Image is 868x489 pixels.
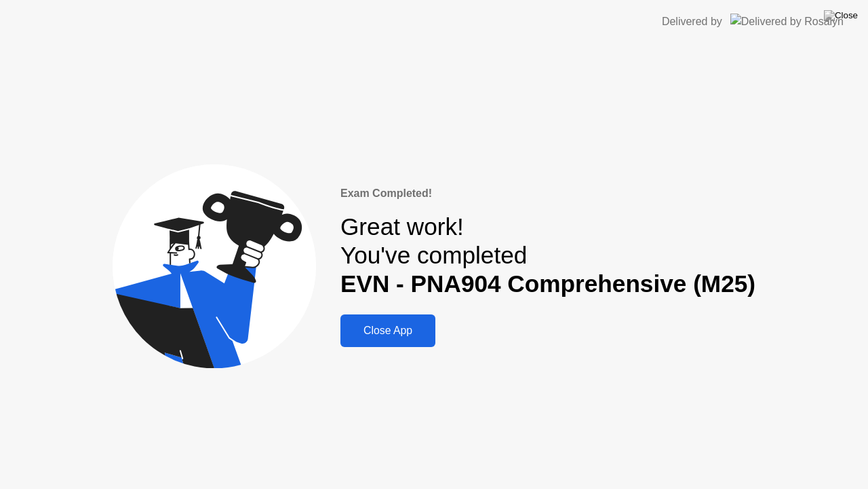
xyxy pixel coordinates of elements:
[340,213,755,299] div: Great work! You've completed
[340,314,435,347] button: Close App
[340,270,755,297] b: EVN - PNA904 Comprehensive (M25)
[340,185,755,202] div: Exam Completed!
[824,10,858,21] img: Close
[662,14,722,30] div: Delivered by
[344,325,431,337] div: Close App
[730,14,844,29] img: Delivered by Rosalyn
